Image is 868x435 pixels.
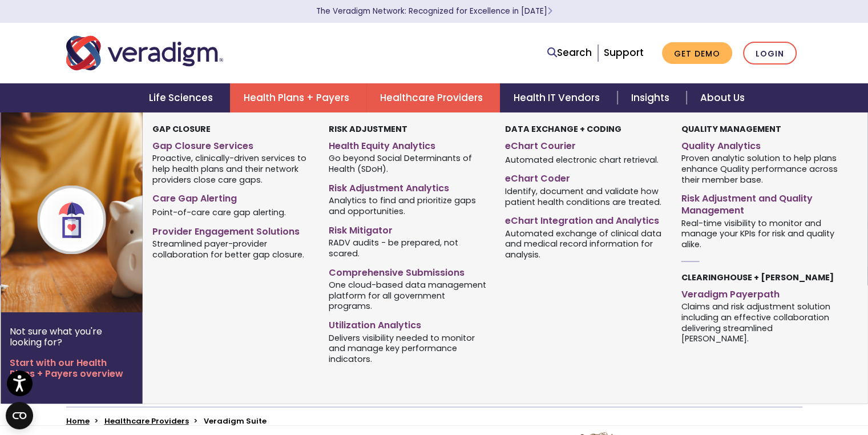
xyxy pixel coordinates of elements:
a: Login [743,42,797,65]
span: Analytics to find and prioritize gaps and opportunities. [329,195,488,217]
a: Risk Mitigator [329,220,488,237]
strong: Data Exchange + Coding [505,123,621,135]
a: Life Sciences [135,83,230,112]
a: Support [604,46,644,59]
strong: Quality Management [681,123,781,135]
a: Veradigm Payerpath [681,284,840,301]
button: Open CMP widget [6,402,33,429]
a: Health Equity Analytics [329,136,488,152]
a: Healthcare Providers [366,83,500,112]
span: Automated exchange of clinical data and medical record information for analysis. [505,227,664,260]
span: Automated electronic chart retrieval. [505,154,659,165]
a: Quality Analytics [681,136,840,152]
p: Not sure what you're looking for? [10,326,133,348]
a: Healthcare Providers [104,416,189,426]
img: Health Plan Payers [1,112,184,312]
strong: Gap Closure [152,123,211,135]
span: Proven analytic solution to help plans enhance Quality performance across their member base. [681,152,840,186]
a: Home [66,416,90,426]
span: Identify, document and validate how patient health conditions are treated. [505,185,664,207]
a: Health IT Vendors [500,83,617,112]
a: Risk Adjustment Analytics [329,178,488,195]
span: One cloud-based data management platform for all government programs. [329,279,488,312]
img: Veradigm logo [66,34,223,72]
strong: Clearinghouse + [PERSON_NAME] [681,272,833,283]
span: Streamlined payer-provider collaboration for better gap closure. [152,238,312,260]
span: Claims and risk adjustment solution including an effective collaboration delivering streamlined [... [681,301,840,344]
a: Risk Adjustment and Quality Management [681,188,840,217]
a: Start with our Health Plans + Payers overview [10,357,133,390]
span: Learn More [547,6,552,17]
strong: Risk Adjustment [329,123,407,135]
a: Health Plans + Payers [230,83,366,112]
a: About Us [687,83,758,112]
a: Comprehensive Submissions [329,263,488,279]
a: Gap Closure Services [152,136,312,152]
a: eChart Coder [505,168,664,185]
a: eChart Courier [505,136,664,152]
a: The Veradigm Network: Recognized for Excellence in [DATE]Learn More [316,6,552,17]
span: Point-of-care care gap alerting. [152,207,286,218]
a: Care Gap Alerting [152,188,312,205]
a: Search [547,45,592,61]
a: Utilization Analytics [329,315,488,332]
a: Insights [617,83,687,112]
span: Proactive, clinically-driven services to help health plans and their network providers close care... [152,152,312,186]
span: Go beyond Social Determinants of Health (SDoH). [329,152,488,175]
span: Real-time visibility to monitor and manage your KPIs for risk and quality alike. [681,217,840,250]
a: Get Demo [662,42,732,65]
a: Provider Engagement Solutions [152,221,312,238]
span: Delivers visibility needed to monitor and manage key performance indicators. [329,332,488,365]
span: RADV audits - be prepared, not scared. [329,236,488,259]
a: eChart Integration and Analytics [505,211,664,227]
